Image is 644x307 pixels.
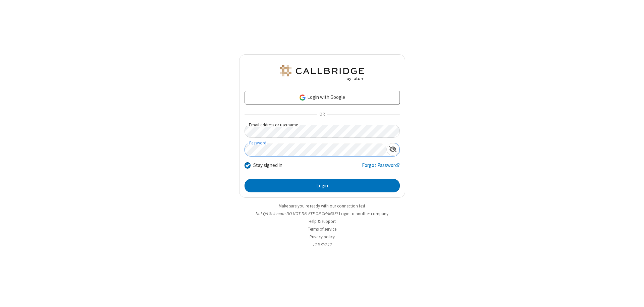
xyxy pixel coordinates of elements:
a: Privacy policy [310,234,335,240]
li: v2.6.352.12 [239,241,405,248]
input: Email address or username [245,125,400,138]
a: Help & support [309,219,336,224]
div: Show password [386,143,399,156]
a: Make sure you're ready with our connection test [279,203,365,209]
a: Terms of service [308,226,336,232]
img: QA Selenium DO NOT DELETE OR CHANGE [278,65,366,81]
img: google-icon.png [299,94,306,101]
button: Login [245,179,400,192]
button: Login to another company [339,210,388,217]
label: Stay signed in [253,162,282,169]
input: Password [245,143,386,156]
a: Login with Google [245,91,400,104]
li: Not QA Selenium DO NOT DELETE OR CHANGE? [239,210,405,217]
span: OR [317,110,327,119]
a: Forgot Password? [362,162,400,174]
